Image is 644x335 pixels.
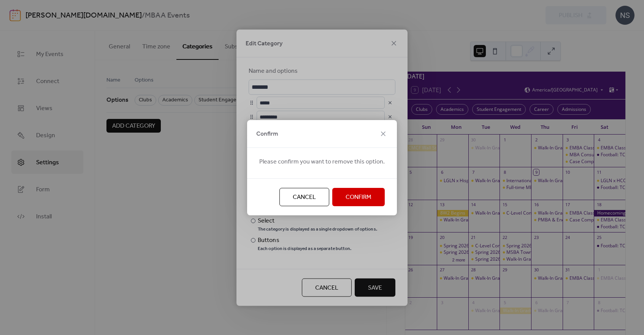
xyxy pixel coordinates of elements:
span: Cancel [293,193,316,202]
button: Confirm [332,188,385,206]
span: Confirm [256,130,278,139]
button: Cancel [279,188,329,206]
span: Please confirm you want to remove this option. [259,157,385,167]
span: Confirm [346,193,371,202]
